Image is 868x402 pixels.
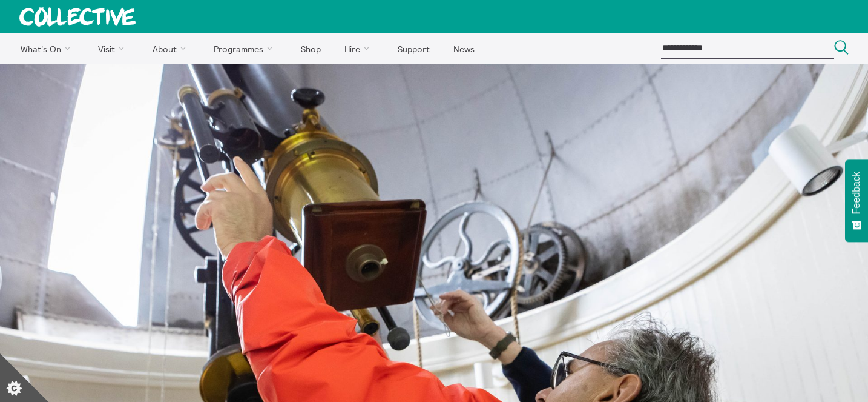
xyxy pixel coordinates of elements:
a: Hire [334,33,385,64]
a: Support [387,33,440,64]
a: What's On [10,33,85,64]
a: Programmes [203,33,288,64]
button: Feedback - Show survey [845,159,868,242]
a: Visit [88,33,140,64]
a: Shop [290,33,331,64]
span: Feedback [851,172,862,214]
a: About [142,33,201,64]
a: News [442,33,485,64]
